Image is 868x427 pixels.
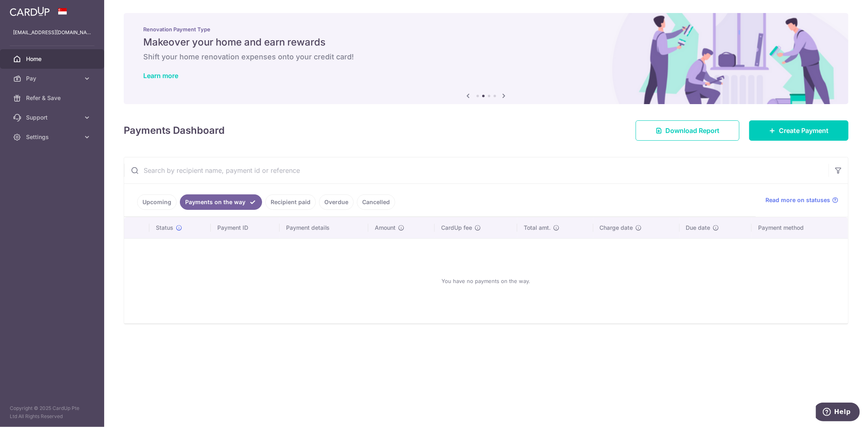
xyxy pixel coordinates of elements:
img: Renovation banner [124,13,848,104]
h6: Shift your home renovation expenses onto your credit card! [143,52,829,62]
span: Home [26,55,80,63]
span: Charge date [600,224,633,232]
a: Download Report [636,120,739,141]
th: Payment method [752,217,848,238]
a: Read more on statuses [765,196,838,204]
div: You have no payments on the way. [134,245,838,317]
h5: Makeover your home and earn rewards [143,36,829,49]
span: Status [156,224,173,232]
p: [EMAIL_ADDRESS][DOMAIN_NAME] [13,28,91,37]
span: Support [26,113,80,122]
a: Create Payment [749,120,848,141]
th: Payment details [280,217,368,238]
span: Total amt. [524,224,551,232]
th: Payment ID [211,217,279,238]
a: Recipient paid [265,194,316,210]
span: Amount [375,224,396,232]
a: Learn more [143,72,178,80]
p: Renovation Payment Type [143,26,829,33]
span: Refer & Save [26,94,80,102]
span: Due date [686,224,711,232]
img: CardUp [10,7,50,16]
a: Cancelled [357,194,395,210]
span: Read more on statuses [765,196,830,204]
span: Pay [26,74,80,83]
iframe: Opens a widget where you can find more information [816,403,860,423]
a: Payments on the way [180,194,262,210]
span: Download Report [665,126,719,135]
a: Overdue [319,194,354,210]
input: Search by recipient name, payment id or reference [124,157,829,183]
span: Create Payment [779,126,829,135]
a: Upcoming [137,194,177,210]
span: CardUp fee [441,224,472,232]
span: Settings [26,133,80,141]
h4: Payments Dashboard [124,123,225,138]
